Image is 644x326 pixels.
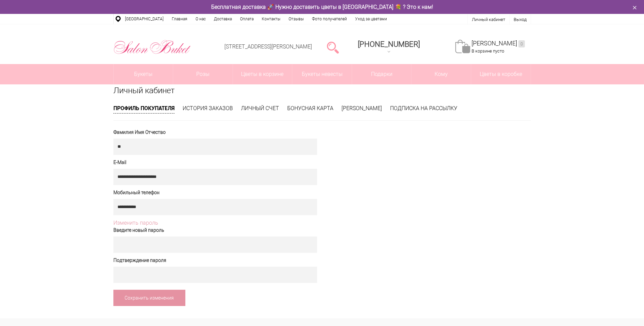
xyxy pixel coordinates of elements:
[241,105,279,111] a: Личный счет
[173,64,233,84] a: Розы
[472,40,525,47] a: [PERSON_NAME]
[224,43,312,50] a: [STREET_ADDRESS][PERSON_NAME]
[411,64,471,84] span: Кому
[113,38,191,56] img: Цветы Нижний Новгород
[113,220,158,226] span: Изменить пароль
[514,17,527,22] a: Выход
[114,64,173,84] a: Букеты
[308,14,351,24] a: Фото получателей
[518,40,525,47] ins: 0
[113,290,185,306] a: Сохранить изменения
[292,64,352,84] a: Букеты невесты
[233,64,292,84] a: Цветы в корзине
[287,105,333,111] a: Бонусная карта
[352,64,411,84] a: Подарки
[342,105,382,111] a: [PERSON_NAME]
[354,38,424,57] a: [PHONE_NUMBER]
[113,129,317,136] label: Фамилия Имя Отчество
[351,14,391,24] a: Уход за цветами
[113,84,531,97] h1: Личный кабинет
[236,14,258,24] a: Оплата
[113,104,174,114] a: Профиль покупателя
[113,257,317,264] label: Подтверждение пароля
[113,227,317,234] label: Введите новый пароль
[113,159,317,166] label: E-Mail
[390,105,457,111] a: Подписка на рассылку
[183,105,233,111] a: История заказов
[472,17,505,22] a: Личный кабинет
[284,14,308,24] a: Отзывы
[472,48,504,54] span: В корзине пусто
[121,14,168,24] a: [GEOGRAPHIC_DATA]
[471,64,531,84] a: Цветы в коробке
[210,14,236,24] a: Доставка
[108,3,536,11] div: Бесплатная доставка 🚀 Нужно доставить цветы в [GEOGRAPHIC_DATA] 💐 ? Это к нам!
[168,14,191,24] a: Главная
[191,14,210,24] a: О нас
[358,40,420,48] span: [PHONE_NUMBER]
[113,189,317,196] label: Мобильный телефон
[258,14,284,24] a: Контакты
